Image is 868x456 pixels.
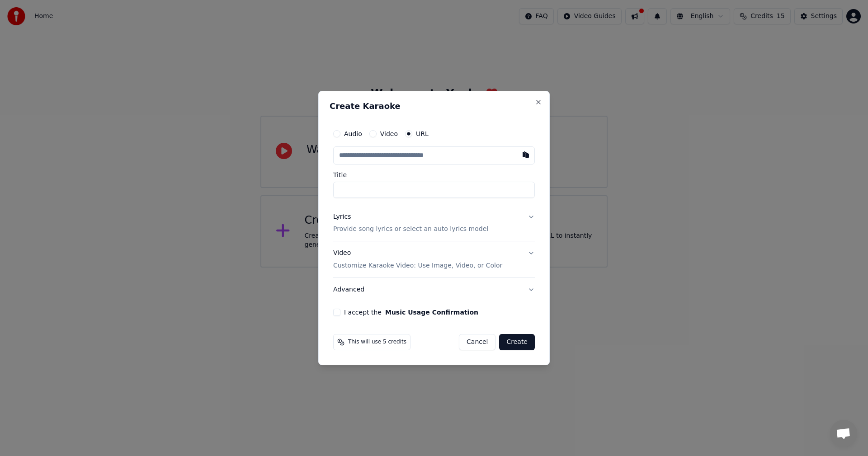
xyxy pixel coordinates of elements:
[385,309,478,315] button: I accept the
[333,278,535,301] button: Advanced
[344,309,478,315] label: I accept the
[330,102,538,110] h2: Create Karaoke
[333,261,502,270] p: Customize Karaoke Video: Use Image, Video, or Color
[333,205,535,241] button: LyricsProvide song lyrics or select an auto lyrics model
[348,338,406,346] span: This will use 5 credits
[499,334,535,350] button: Create
[333,242,535,278] button: VideoCustomize Karaoke Video: Use Image, Video, or Color
[333,249,502,271] div: Video
[333,212,351,221] div: Lyrics
[333,225,488,234] p: Provide song lyrics or select an auto lyrics model
[416,131,429,137] label: URL
[459,334,495,350] button: Cancel
[380,131,398,137] label: Video
[344,131,362,137] label: Audio
[333,172,535,178] label: Title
